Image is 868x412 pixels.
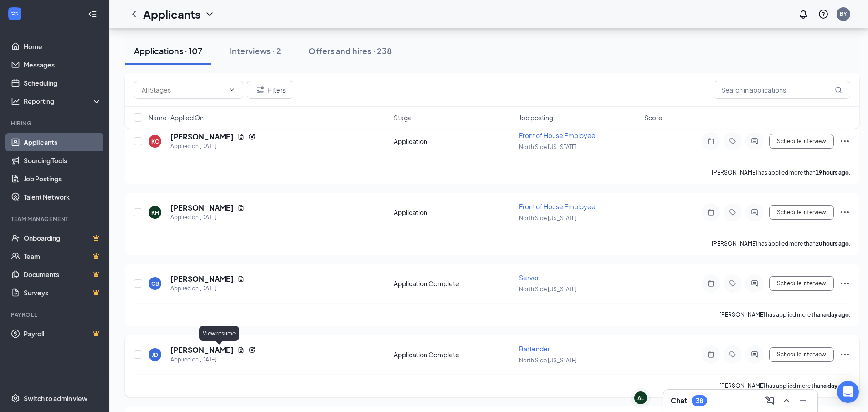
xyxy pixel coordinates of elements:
[714,81,850,99] input: Search in applications
[769,205,834,220] button: Schedule Interview
[823,382,849,389] b: a day ago
[519,144,582,150] span: North Side [US_STATE] ...
[151,280,159,288] div: CB
[230,45,281,57] div: Interviews · 2
[11,215,100,223] div: Team Management
[644,113,663,122] span: Score
[749,351,760,358] svg: ActiveChat
[519,273,539,282] span: Server
[308,45,392,57] div: Offers and hires · 238
[237,204,245,211] svg: Document
[151,209,159,216] div: KH
[779,393,794,408] button: ChevronUp
[24,324,102,343] a: PayrollCrown
[11,394,20,403] svg: Settings
[749,280,760,287] svg: ActiveChat
[24,229,102,247] a: OnboardingCrown
[749,138,760,145] svg: ActiveChat
[797,395,808,406] svg: Minimize
[24,188,102,206] a: Talent Network
[749,209,760,216] svg: ActiveChat
[798,9,809,20] svg: Notifications
[24,74,102,92] a: Scheduling
[816,169,849,176] b: 19 hours ago
[519,202,596,211] span: Front of House Employee
[170,284,245,293] div: Applied on [DATE]
[727,280,738,287] svg: Tag
[24,170,102,188] a: Job Postings
[727,138,738,145] svg: Tag
[727,209,738,216] svg: Tag
[839,349,850,360] svg: Ellipses
[839,136,850,147] svg: Ellipses
[705,138,716,145] svg: Note
[765,395,776,406] svg: ComposeMessage
[24,283,102,302] a: SurveysCrown
[705,351,716,358] svg: Note
[24,133,102,151] a: Applicants
[255,84,266,95] svg: Filter
[24,151,102,170] a: Sourcing Tools
[818,9,829,20] svg: QuestionInfo
[671,396,687,406] h3: Chat
[134,45,202,57] div: Applications · 107
[24,97,102,106] div: Reporting
[712,169,850,176] p: [PERSON_NAME] has applied more than .
[519,286,582,293] span: North Side [US_STATE] ...
[10,9,19,18] svg: WorkstreamLogo
[237,275,245,283] svg: Document
[519,357,582,364] span: North Side [US_STATE] ...
[394,137,514,146] div: Application
[712,240,850,247] p: [PERSON_NAME] has applied more than .
[228,86,236,93] svg: ChevronDown
[519,345,550,353] span: Bartender
[24,394,87,403] div: Switch to admin view
[839,278,850,289] svg: Ellipses
[519,215,582,221] span: North Side [US_STATE] ...
[696,397,703,405] div: 38
[840,10,847,18] div: BY
[769,134,834,149] button: Schedule Interview
[769,276,834,291] button: Schedule Interview
[142,85,225,95] input: All Stages
[24,265,102,283] a: DocumentsCrown
[204,9,215,20] svg: ChevronDown
[199,326,239,341] div: View resume
[247,81,293,99] button: Filter Filters
[519,113,553,122] span: Job posting
[394,279,514,288] div: Application Complete
[237,346,245,354] svg: Document
[769,347,834,362] button: Schedule Interview
[394,113,412,122] span: Stage
[719,382,850,390] p: [PERSON_NAME] has applied more than .
[11,97,20,106] svg: Analysis
[727,351,738,358] svg: Tag
[394,350,514,359] div: Application Complete
[719,311,850,319] p: [PERSON_NAME] has applied more than .
[170,345,234,355] h5: [PERSON_NAME]
[837,381,859,403] div: Open Intercom Messenger
[637,394,644,402] div: AL
[128,9,139,20] svg: ChevronLeft
[705,209,716,216] svg: Note
[151,138,159,145] div: KC
[11,119,100,127] div: Hiring
[839,207,850,218] svg: Ellipses
[170,142,256,151] div: Applied on [DATE]
[170,274,234,284] h5: [PERSON_NAME]
[781,395,792,406] svg: ChevronUp
[170,355,256,364] div: Applied on [DATE]
[88,10,97,19] svg: Collapse
[149,113,204,122] span: Name · Applied On
[143,6,200,22] h1: Applicants
[152,351,158,359] div: JD
[24,37,102,56] a: Home
[705,280,716,287] svg: Note
[796,393,810,408] button: Minimize
[170,203,234,213] h5: [PERSON_NAME]
[816,240,849,247] b: 20 hours ago
[394,208,514,217] div: Application
[823,311,849,318] b: a day ago
[24,247,102,265] a: TeamCrown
